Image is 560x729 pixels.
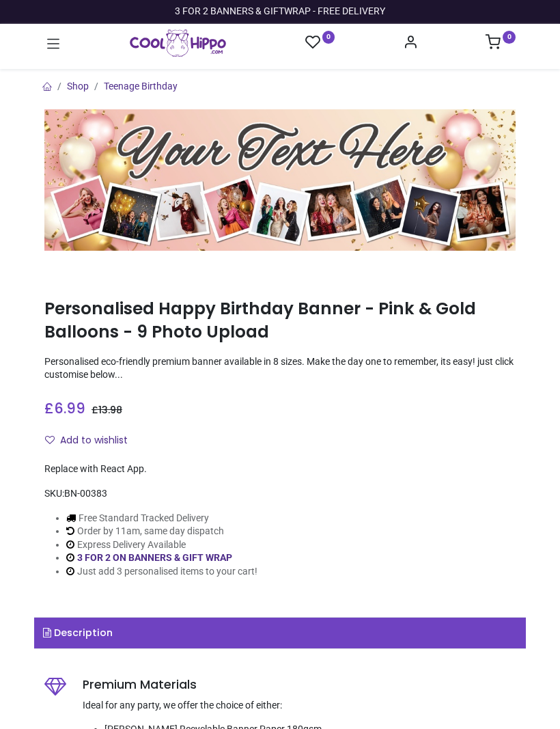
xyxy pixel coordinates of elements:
[322,31,335,44] sup: 0
[54,398,85,418] span: 6.99
[403,38,418,49] a: Account Info
[45,435,55,445] i: Add to wishlist
[77,552,232,563] a: 3 FOR 2 ON BANNERS & GIFT WRAP
[305,34,335,51] a: 0
[66,525,257,538] li: Order by 11am, same day dispatch
[44,429,139,452] button: Add to wishlistAdd to wishlist
[44,297,516,344] h1: Personalised Happy Birthday Banner - Pink & Gold Balloons - 9 Photo Upload
[175,5,385,18] div: 3 FOR 2 BANNERS & GIFTWRAP - FREE DELIVERY
[64,488,107,499] span: BN-00383
[83,676,516,693] h5: Premium Materials
[44,463,516,476] div: Replace with React App.
[66,565,257,579] li: Just add 3 personalised items to your cart!
[130,29,226,57] img: Cool Hippo
[44,398,85,418] span: £
[98,403,122,417] span: 13.98
[66,538,257,552] li: Express Delivery Available
[67,81,89,92] a: Shop
[130,29,226,57] a: Logo of Cool Hippo
[66,512,257,525] li: Free Standard Tracked Delivery
[44,487,516,501] div: SKU:
[83,699,516,713] p: Ideal for any party, we offer the choice of either:
[104,81,178,92] a: Teenage Birthday
[44,355,516,382] p: Personalised eco-friendly premium banner available in 8 sizes. Make the day one to remember, its ...
[34,618,526,649] a: Description
[44,109,516,251] img: Personalised Happy Birthday Banner - Pink & Gold Balloons - 9 Photo Upload
[503,31,516,44] sup: 0
[92,403,122,417] span: £
[486,38,516,49] a: 0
